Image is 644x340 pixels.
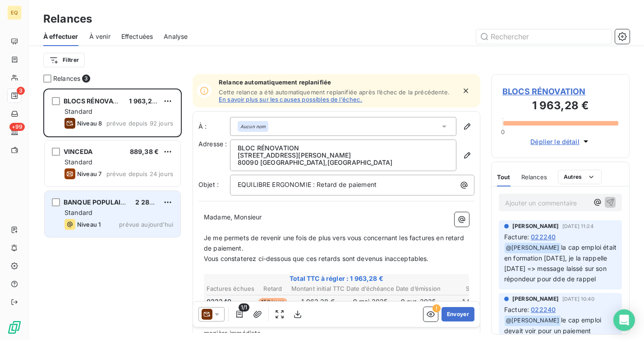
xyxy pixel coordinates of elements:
span: 022240 [531,232,556,242]
span: À effectuer [43,32,78,41]
span: Total TTC à régler : 1 963,28 € [205,274,468,283]
span: prévue depuis 24 jours [106,170,173,177]
span: Niveau 8 [77,120,102,127]
button: Déplier le détail [528,136,593,147]
span: BLOCS RÉNOVATION [502,85,618,98]
span: @ [PERSON_NAME] [505,243,561,253]
span: [DATE] 11:24 [562,224,593,229]
span: la cap emploi était en formation [DATE], je la rappelle [DATE] => message laissé sur son répondeu... [504,243,618,283]
span: Niveau 7 [77,170,101,177]
th: Retard [256,284,290,293]
span: EQUILIBRE ERGONOMIE : Retard de paiement [238,181,377,188]
img: Logo LeanPay [7,320,22,335]
span: BLOCS RÉNOVATION [64,97,129,105]
span: +99 [9,123,25,131]
button: Autres [558,170,602,184]
span: Standard [64,158,92,166]
span: 152 jours [258,298,287,306]
th: Factures échues [206,284,255,293]
td: 9 avr. 2025 [396,297,441,307]
th: Date d’échéance [346,284,394,293]
span: Déplier le détail [530,137,580,146]
span: Relances [521,173,547,181]
span: Tout [497,173,511,181]
span: Objet : [198,181,219,188]
span: Standard [64,107,92,115]
a: En savoir plus sur les causes possibles de l’échec. [219,96,363,103]
span: 889,38 € [130,148,159,155]
span: 022240 [207,297,231,306]
span: 2 289,38 € [135,198,170,206]
span: prévue aujourd’hui [119,221,173,228]
th: Montant initial TTC [291,284,345,293]
span: prévue depuis 92 jours [106,120,173,127]
span: Facture : [504,305,529,314]
p: [STREET_ADDRESS][PERSON_NAME] [238,152,449,159]
h3: Relances [43,11,92,27]
span: Vous constaterez ci-dessous que ces retards sont devenus inacceptables. [204,255,429,262]
span: 022240 [531,305,556,314]
td: 9 mai 2025 [346,297,394,307]
p: BLOC RÉNOVATION [238,144,449,152]
label: À : [198,122,230,131]
span: [PERSON_NAME] [512,295,559,303]
span: Madame, Monsieur [204,213,262,221]
span: VINCEDA [64,148,92,155]
div: Open Intercom Messenger [613,309,635,331]
span: Adresse : [198,140,227,148]
td: 1 963,28 € [291,297,345,307]
span: Niveau 1 [77,221,101,228]
span: Cette relance a été automatiquement replanifiée après l’échec de la précédente. [219,88,450,96]
span: 0 [501,128,505,135]
span: Relances [53,74,80,83]
span: BANQUE POPULAIRE DU NORD [64,198,160,206]
td: 1 963,28 € [442,297,496,307]
span: Facture : [504,232,529,242]
span: 3 [82,75,90,83]
th: Solde TTC [442,284,496,293]
span: [DATE] 10:40 [562,296,594,302]
span: @ [PERSON_NAME] [505,316,561,326]
span: Analyse [164,32,188,41]
div: grid [43,88,182,340]
span: Je me permets de revenir une fois de plus vers vous concernant les factures en retard de paiement. [204,234,466,252]
em: Aucun nom [240,123,266,130]
span: 1/1 [239,303,249,312]
span: 3 [17,87,25,95]
span: À venir [89,32,110,41]
h3: 1 963,28 € [502,98,618,116]
span: 1 963,28 € [129,97,162,105]
button: Filtrer [43,53,85,67]
div: EQ [7,5,22,20]
button: Envoyer [442,307,474,321]
span: Effectuées [121,32,153,41]
input: Rechercher [476,29,612,44]
th: Date d’émission [396,284,441,293]
span: Relance automatiquement replanifiée [219,79,456,86]
span: Standard [64,209,92,216]
p: 80090 [GEOGRAPHIC_DATA] , [GEOGRAPHIC_DATA] [238,159,449,166]
span: [PERSON_NAME] [512,222,559,230]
